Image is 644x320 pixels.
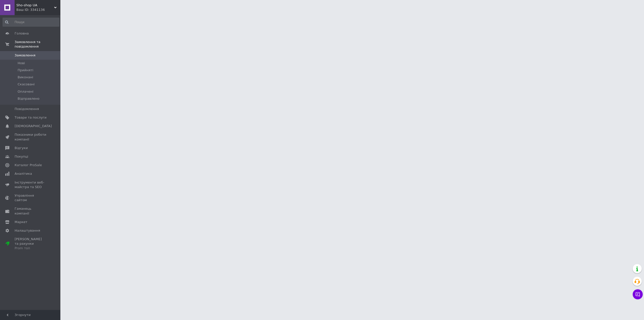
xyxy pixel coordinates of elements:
[633,289,643,299] button: Чат з покупцем
[15,53,35,58] span: Замовлення
[15,228,40,233] span: Налаштування
[15,171,32,176] span: Аналітика
[15,163,42,167] span: Каталог ProSale
[15,220,27,224] span: Маркет
[15,132,47,141] span: Показники роботи компанії
[15,154,28,159] span: Покупці
[15,237,47,251] span: [PERSON_NAME] та рахунки
[3,18,59,27] input: Пошук
[15,206,47,216] span: Гаманець компанії
[18,82,35,87] span: Скасовані
[15,146,28,150] span: Відгуки
[15,246,47,251] div: Prom топ
[18,96,39,101] span: Відправлено
[15,40,60,49] span: Замовлення та повідомлення
[16,3,54,8] span: Sho-shop UA
[15,124,52,128] span: [DEMOGRAPHIC_DATA]
[15,31,29,36] span: Головна
[18,61,25,65] span: Нові
[18,89,33,94] span: Оплачені
[15,115,47,120] span: Товари та послуги
[16,8,60,12] div: Ваш ID: 3341136
[15,180,47,189] span: Інструменти веб-майстра та SEO
[18,68,33,73] span: Прийняті
[18,75,33,80] span: Виконані
[15,193,47,202] span: Управління сайтом
[15,107,39,111] span: Повідомлення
